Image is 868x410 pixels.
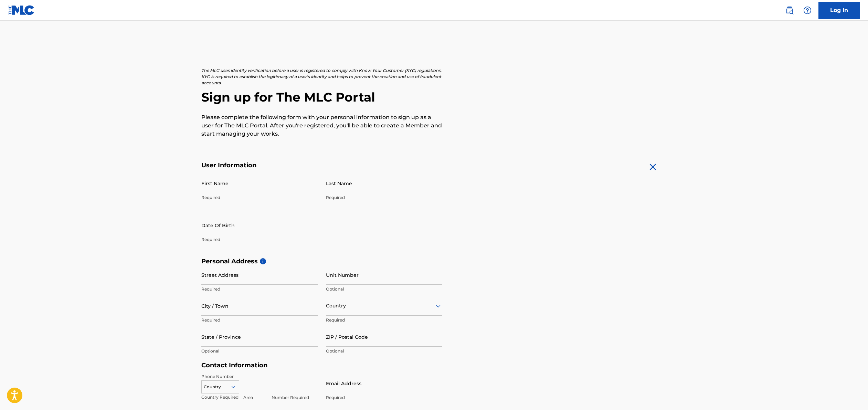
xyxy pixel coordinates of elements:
p: The MLC uses identity verification before a user is registered to comply with Know Your Customer ... [201,67,442,86]
p: Area [243,395,267,401]
div: Help [801,3,814,17]
iframe: Chat Widget [834,377,868,410]
p: Country Required [201,394,239,400]
span: i [260,258,266,264]
p: Required [201,195,318,201]
h5: Personal Address [201,257,667,265]
p: Required [201,286,318,292]
p: Required [326,195,442,201]
p: Optional [201,348,318,354]
p: Required [201,317,318,323]
p: Optional [326,348,442,354]
img: close [647,161,658,172]
p: Required [326,317,442,323]
p: Number Required [272,395,316,401]
h5: User Information [201,161,442,169]
p: Required [201,236,318,243]
p: Please complete the following form with your personal information to sign up as a user for The ML... [201,113,442,138]
p: Required [326,395,442,401]
img: search [785,6,794,14]
h5: Contact Information [201,361,442,369]
p: Optional [326,286,442,292]
a: Log In [818,2,860,19]
img: help [803,6,812,14]
h2: Sign up for The MLC Portal [201,90,667,105]
img: MLC Logo [8,5,35,15]
a: Public Search [783,3,796,17]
